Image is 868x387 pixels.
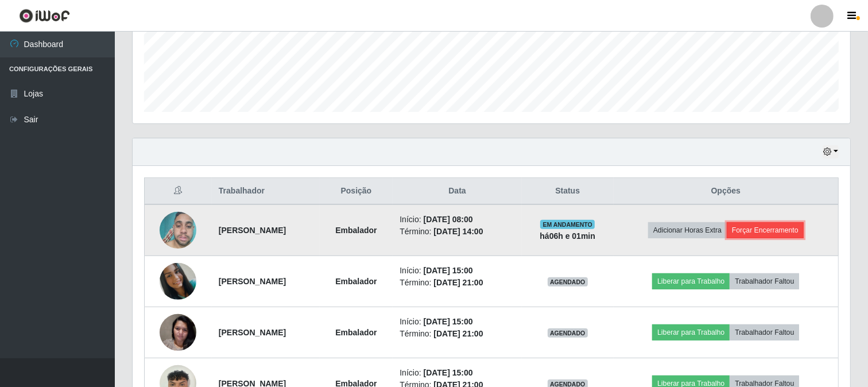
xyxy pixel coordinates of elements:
span: EM ANDAMENTO [540,220,595,229]
li: Término: [400,226,514,238]
time: [DATE] 21:00 [433,278,483,287]
time: [DATE] 14:00 [433,227,483,236]
li: Início: [400,316,514,328]
img: 1748551724527.jpeg [160,206,196,255]
span: AGENDADO [548,277,588,287]
time: [DATE] 15:00 [424,368,473,377]
th: Status [522,178,614,205]
button: Liberar para Trabalho [652,273,730,289]
img: CoreUI Logo [19,9,70,23]
li: Início: [400,214,514,226]
th: Opções [614,178,839,205]
th: Trabalhador [212,178,320,205]
time: [DATE] 15:00 [424,317,473,326]
time: [DATE] 15:00 [424,266,473,275]
button: Forçar Encerramento [727,222,804,238]
button: Adicionar Horas Extra [648,222,727,238]
strong: [PERSON_NAME] [219,328,286,337]
button: Trabalhador Faltou [730,273,799,289]
strong: Embalador [335,277,377,286]
img: 1693608079370.jpeg [160,263,196,300]
th: Data [393,178,521,205]
li: Término: [400,277,514,289]
strong: [PERSON_NAME] [219,277,286,286]
li: Término: [400,328,514,340]
span: AGENDADO [548,328,588,338]
time: [DATE] 21:00 [433,329,483,338]
li: Início: [400,265,514,277]
th: Posição [320,178,393,205]
strong: Embalador [335,226,377,235]
strong: Embalador [335,328,377,337]
img: 1682608462576.jpeg [160,308,196,357]
button: Trabalhador Faltou [730,324,799,340]
li: Início: [400,367,514,379]
button: Liberar para Trabalho [652,324,730,340]
strong: há 06 h e 01 min [540,231,595,241]
time: [DATE] 08:00 [424,215,473,224]
strong: [PERSON_NAME] [219,226,286,235]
